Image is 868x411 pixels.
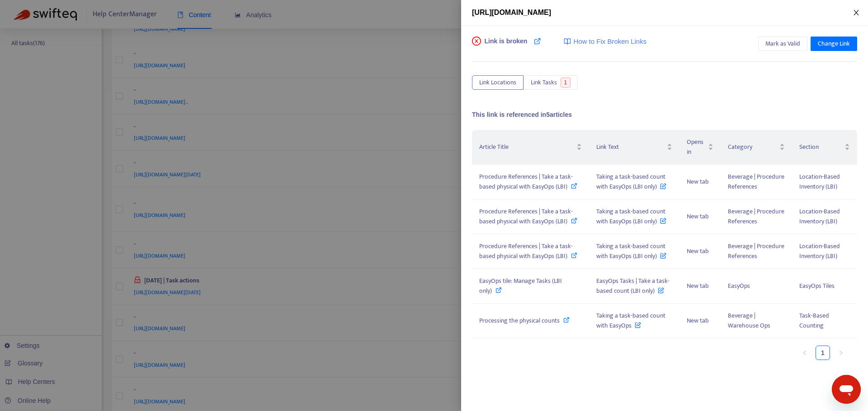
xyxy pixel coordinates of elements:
[596,171,666,192] span: Taking a task-based count with EasyOps (LBI only)
[816,346,830,360] a: 1
[797,346,812,360] li: Previous Page
[564,37,646,47] a: How to Fix Broken Links
[479,241,573,261] span: Procedure References | Take a task-based physical with EasyOps (LBI)
[728,206,784,226] span: Beverage | Procedure References
[850,9,863,17] button: Close
[797,346,812,360] button: left
[799,171,840,192] span: Location-Based Inventory (LBI)
[472,37,481,46] span: close-circle
[728,310,770,331] span: Beverage | Warehouse Ops
[721,130,792,165] th: Category
[687,281,709,291] span: New tab
[596,241,666,261] span: Taking a task-based count with EasyOps (LBI only)
[834,346,848,360] button: right
[832,375,861,404] iframe: Button to launch messaging window
[596,142,665,152] span: Link Text
[524,75,578,90] button: Link Tasks1
[811,37,857,51] button: Change Link
[728,142,778,152] span: Category
[816,346,830,360] li: 1
[472,75,524,90] button: Link Locations
[596,206,666,226] span: Taking a task-based count with EasyOps (LBI only)
[479,206,573,226] span: Procedure References | Take a task-based physical with EasyOps (LBI)
[485,37,528,55] span: Link is broken
[596,276,670,296] span: EasyOps Tasks | Take a task-based count (LBI only)
[792,130,857,165] th: Section
[479,78,516,88] span: Link Locations
[799,241,840,261] span: Location-Based Inventory (LBI)
[472,130,589,165] th: Article Title
[472,9,551,16] span: [URL][DOMAIN_NAME]
[818,39,850,49] span: Change Link
[687,315,709,326] span: New tab
[687,137,706,157] span: Opens in
[687,176,709,187] span: New tab
[853,9,860,16] span: close
[687,211,709,222] span: New tab
[765,39,800,49] span: Mark as Valid
[834,346,848,360] li: Next Page
[802,350,807,356] span: left
[589,130,679,165] th: Link Text
[799,142,843,152] span: Section
[479,142,575,152] span: Article Title
[596,310,665,331] span: Taking a task-based count with EasyOps
[728,241,784,261] span: Beverage | Procedure References
[479,276,562,296] span: EasyOps tile: Manage Tasks (LBI only)
[479,315,560,326] span: Processing the physical counts
[472,111,572,118] span: This link is referenced in 5 articles
[799,206,840,226] span: Location-Based Inventory (LBI)
[531,78,557,88] span: Link Tasks
[728,171,784,192] span: Beverage | Procedure References
[728,281,750,291] span: EasyOps
[687,246,709,256] span: New tab
[799,281,835,291] span: EasyOps Tiles
[573,37,646,47] span: How to Fix Broken Links
[679,130,721,165] th: Opens in
[561,78,571,88] span: 1
[564,38,571,45] img: image-link
[758,37,807,51] button: Mark as Valid
[799,310,829,331] span: Task-Based Counting
[838,350,844,356] span: right
[479,171,573,192] span: Procedure References | Take a task-based physical with EasyOps (LBI)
